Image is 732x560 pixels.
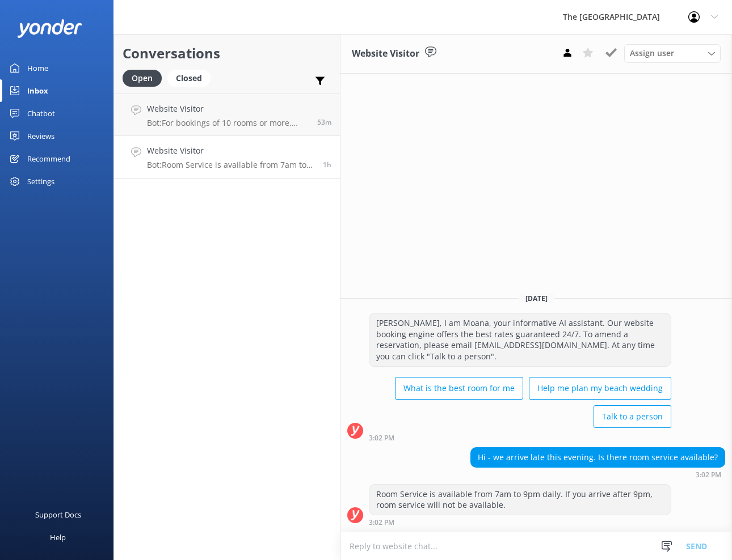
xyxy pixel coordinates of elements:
[17,19,82,38] img: yonder-white-logo.png
[519,294,554,303] span: [DATE]
[624,44,721,62] div: Assign User
[147,160,314,170] p: Bot: Room Service is available from 7am to 9pm daily. If you arrive after 9pm, room service will ...
[27,102,55,125] div: Chatbot
[114,94,340,136] a: Website VisitorBot:For bookings of 10 rooms or more, please contact us directly with your specifi...
[167,71,216,84] a: Closed
[594,405,671,428] button: Talk to a person
[27,125,54,147] div: Reviews
[147,118,309,128] p: Bot: For bookings of 10 rooms or more, please contact us directly with your specific requirements...
[27,147,70,170] div: Recommend
[630,47,674,60] span: Assign user
[35,503,81,526] div: Support Docs
[167,70,211,87] div: Closed
[50,526,66,549] div: Help
[123,71,167,84] a: Open
[696,472,721,478] strong: 3:02 PM
[352,46,419,61] h3: Website Visitor
[317,117,331,127] span: Sep 02 2025 06:03pm (UTC -10:00) Pacific/Honolulu
[123,43,331,64] h2: Conversations
[369,485,671,515] div: Room Service is available from 7am to 9pm daily. If you arrive after 9pm, room service will not b...
[27,57,48,79] div: Home
[27,79,48,102] div: Inbox
[395,377,523,400] button: What is the best room for me
[470,470,725,478] div: Sep 02 2025 05:02pm (UTC -10:00) Pacific/Honolulu
[369,518,671,526] div: Sep 02 2025 05:02pm (UTC -10:00) Pacific/Honolulu
[27,170,54,193] div: Settings
[369,435,394,442] strong: 3:02 PM
[369,434,671,442] div: Sep 02 2025 05:02pm (UTC -10:00) Pacific/Honolulu
[147,103,309,115] h4: Website Visitor
[529,377,671,400] button: Help me plan my beach wedding
[471,448,725,467] div: Hi - we arrive late this evening. Is there room service available?
[147,145,314,157] h4: Website Visitor
[369,519,394,526] strong: 3:02 PM
[369,313,671,366] div: [PERSON_NAME], I am Moana, your informative AI assistant. Our website booking engine offers the b...
[123,70,162,87] div: Open
[323,160,331,169] span: Sep 02 2025 05:02pm (UTC -10:00) Pacific/Honolulu
[114,136,340,179] a: Website VisitorBot:Room Service is available from 7am to 9pm daily. If you arrive after 9pm, room...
